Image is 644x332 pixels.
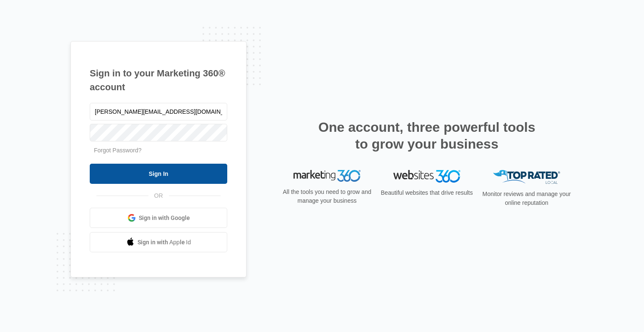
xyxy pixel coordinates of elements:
[90,164,227,184] input: Sign In
[280,188,374,205] p: All the tools you need to grow and manage your business
[316,119,538,152] h2: One account, three powerful tools to grow your business
[148,191,169,200] span: OR
[293,170,361,182] img: Marketing 360
[480,190,574,207] p: Monitor reviews and manage your online reputation
[90,66,227,94] h1: Sign in to your Marketing 360® account
[393,170,460,182] img: Websites 360
[90,103,227,120] input: Email
[139,214,190,222] span: Sign in with Google
[94,147,142,154] a: Forgot Password?
[138,238,191,247] span: Sign in with Apple Id
[493,170,560,184] img: Top Rated Local
[380,188,474,197] p: Beautiful websites that drive results
[90,208,227,228] a: Sign in with Google
[90,232,227,252] a: Sign in with Apple Id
